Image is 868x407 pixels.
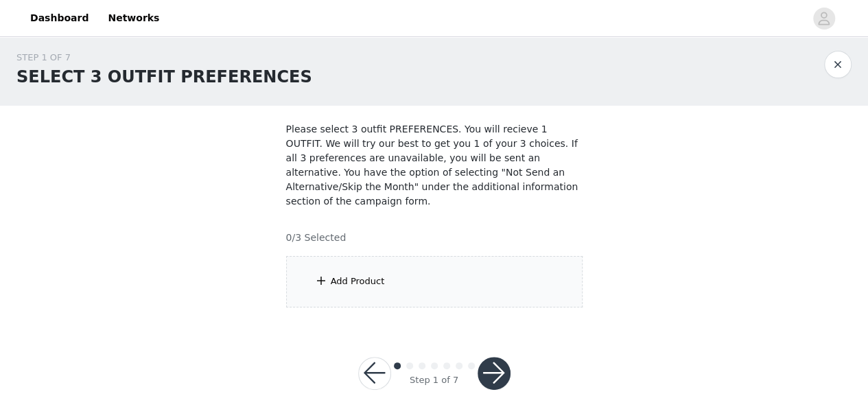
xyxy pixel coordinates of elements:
[16,51,312,65] div: STEP 1 OF 7
[99,3,167,34] a: Networks
[331,275,385,288] div: Add Product
[286,122,583,209] p: Please select 3 outfit PREFERENCES. You will recieve 1 OUTFIT. We will try our best to get you 1 ...
[817,8,830,30] div: avatar
[22,3,97,34] a: Dashboard
[16,65,312,89] h1: SELECT 3 OUTFIT PREFERENCES
[286,231,347,245] h4: 0/3 Selected
[410,373,458,387] div: Step 1 of 7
